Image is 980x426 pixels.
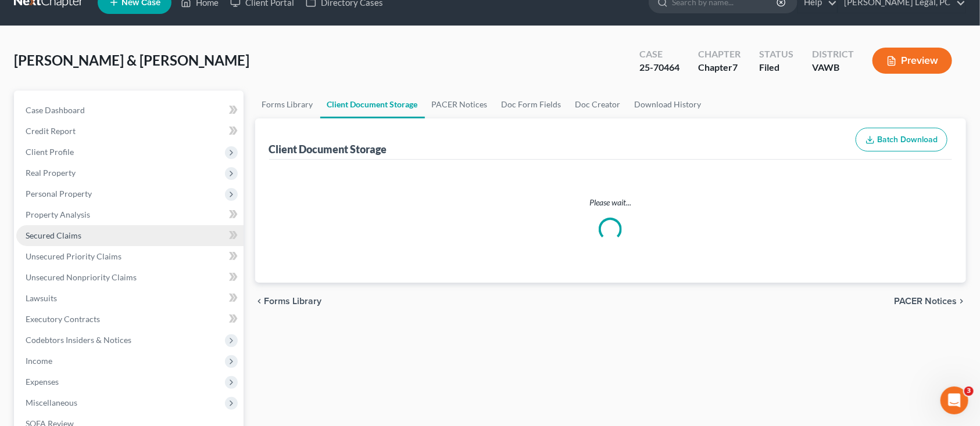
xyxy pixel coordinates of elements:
span: Forms Library [264,297,322,306]
div: Client Document Storage [269,142,387,156]
span: Unsecured Priority Claims [26,251,121,261]
div: Chapter [698,48,741,61]
span: Expenses [26,377,59,387]
i: chevron_left [255,297,264,306]
a: Client Document Storage [320,91,425,118]
span: Lawsuits [26,293,57,303]
div: District [812,48,854,61]
span: PACER Notices [894,297,957,306]
a: Forms Library [255,91,320,118]
span: Executory Contracts [26,314,100,324]
div: 25-70464 [639,61,679,74]
div: Status [759,48,793,61]
button: Preview [872,48,952,74]
iframe: Intercom live chat [940,387,968,414]
span: Miscellaneous [26,398,77,407]
a: Doc Creator [568,91,628,118]
span: 7 [732,62,738,73]
a: Secured Claims [16,225,244,246]
div: VAWB [812,61,854,74]
a: Lawsuits [16,288,244,309]
span: Credit Report [26,126,76,136]
i: chevron_right [957,297,966,306]
a: Property Analysis [16,204,244,225]
span: Personal Property [26,189,92,198]
a: Download History [628,91,709,118]
div: Filed [759,61,793,74]
a: Credit Report [16,121,244,142]
span: 3 [964,387,974,396]
span: Batch Download [877,135,938,145]
div: Case [639,48,679,61]
span: Unsecured Nonpriority Claims [26,272,137,282]
a: Unsecured Priority Claims [16,246,244,267]
span: Codebtors Insiders & Notices [26,335,131,345]
a: PACER Notices [425,91,495,118]
span: [PERSON_NAME] & [PERSON_NAME] [14,52,249,68]
span: Income [26,356,52,366]
span: Client Profile [26,147,74,157]
span: Property Analysis [26,210,90,219]
div: Chapter [698,61,741,74]
span: Case Dashboard [26,105,85,115]
button: Batch Download [856,128,947,152]
a: Unsecured Nonpriority Claims [16,267,244,288]
span: Real Property [26,168,76,178]
a: Case Dashboard [16,100,244,121]
p: Please wait... [271,197,950,208]
button: chevron_left Forms Library [255,297,322,306]
a: Executory Contracts [16,309,244,330]
button: PACER Notices chevron_right [894,297,966,306]
a: Doc Form Fields [495,91,568,118]
span: Secured Claims [26,230,81,240]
